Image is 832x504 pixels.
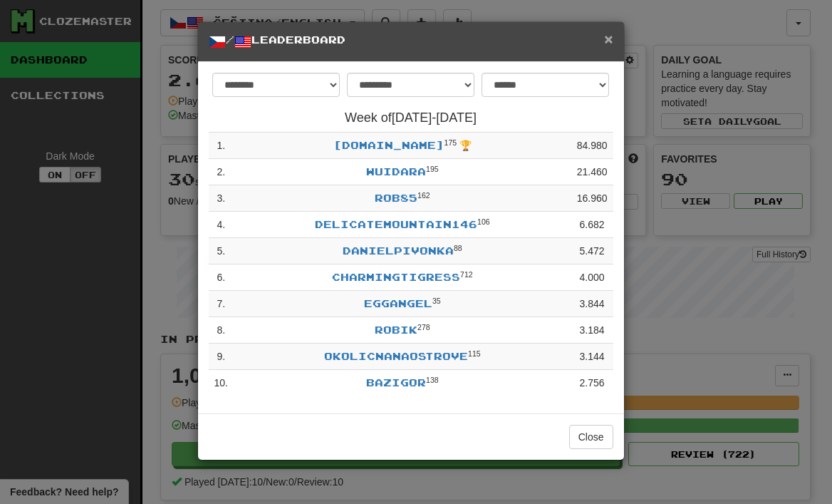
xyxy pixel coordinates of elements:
[209,238,234,264] td: 5 .
[571,159,613,185] td: 21.460
[571,185,613,212] td: 16.960
[571,264,613,291] td: 4.000
[571,291,613,317] td: 3.844
[432,297,441,305] sup: Level 35
[209,185,234,212] td: 3 .
[209,291,234,317] td: 7 .
[366,165,426,178] a: Wuidara
[468,349,481,358] sup: Level 115
[209,317,234,344] td: 8 .
[209,111,613,125] h4: Week of [DATE] - [DATE]
[454,244,462,252] sup: Level 88
[460,270,473,279] sup: Level 712
[417,191,430,200] sup: Level 162
[209,344,234,370] td: 9 .
[571,317,613,344] td: 3.184
[459,140,472,151] span: 🏆
[366,376,426,389] a: bazigor
[209,264,234,291] td: 6 .
[209,159,234,185] td: 2 .
[426,165,439,173] sup: Level 195
[375,324,417,336] a: robik
[571,370,613,396] td: 2.756
[324,350,468,362] a: Okolicnanaostrove
[571,344,613,370] td: 3.144
[333,139,444,151] a: [DOMAIN_NAME]
[417,323,430,331] sup: Level 278
[209,133,234,159] td: 1 .
[209,370,234,396] td: 10 .
[426,376,439,384] sup: Level 138
[343,245,454,257] a: DanielPivonka
[569,425,613,449] button: Close
[604,31,613,47] span: ×
[571,238,613,264] td: 5.472
[315,218,477,230] a: DelicateMountain146
[477,217,490,226] sup: Level 106
[364,297,432,309] a: eggangel
[571,212,613,238] td: 6.682
[209,212,234,238] td: 4 .
[332,271,460,283] a: CharmingTigress
[444,138,457,147] sup: Level 175
[604,31,613,46] button: Close
[375,192,417,204] a: rob85
[209,33,613,51] h5: / Leaderboard
[571,133,613,159] td: 84.980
